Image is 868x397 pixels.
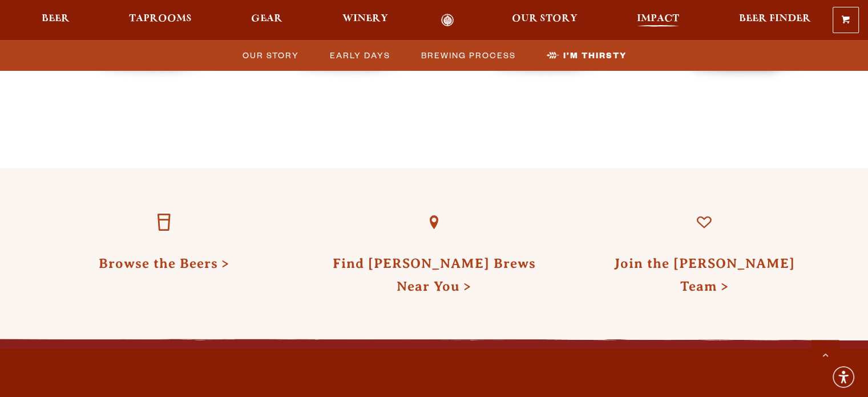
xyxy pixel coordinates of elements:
[99,256,229,271] a: Browse the Beers
[414,47,522,63] a: Brewing Process
[129,14,192,23] span: Taprooms
[330,47,390,63] span: Early Days
[236,47,305,63] a: Our Story
[332,256,535,294] a: Find [PERSON_NAME] Brews Near You
[335,14,395,27] a: Winery
[243,47,299,63] span: Our Story
[738,14,810,23] span: Beer Finder
[811,340,839,368] a: Scroll to top
[563,47,627,63] span: I’m Thirsty
[637,14,679,23] span: Impact
[42,14,70,23] span: Beer
[629,14,687,27] a: Impact
[407,197,460,249] a: Find Odell Brews Near You
[342,14,388,23] span: Winery
[251,14,282,23] span: Gear
[540,47,632,63] a: I’m Thirsty
[138,197,190,249] a: Browse the Beers
[731,14,818,27] a: Beer Finder
[678,197,730,249] a: Join the Odell Team
[34,14,77,27] a: Beer
[613,256,794,294] a: Join the [PERSON_NAME] Team
[504,14,585,27] a: Our Story
[831,364,856,390] div: Accessibility Menu
[421,47,516,63] span: Brewing Process
[426,14,469,27] a: Odell Home
[122,14,199,27] a: Taprooms
[244,14,290,27] a: Gear
[323,47,396,63] a: Early Days
[512,14,578,23] span: Our Story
